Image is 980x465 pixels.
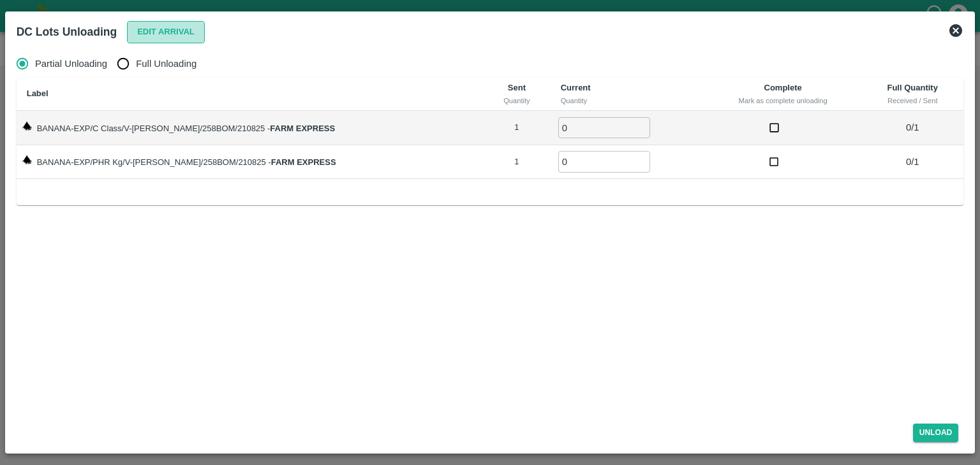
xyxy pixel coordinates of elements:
input: 0 [558,117,650,138]
td: 1 [483,111,551,145]
b: Complete [764,83,802,92]
div: Received / Sent [872,95,953,106]
input: 0 [558,151,650,172]
b: Sent [508,83,526,92]
td: BANANA-EXP/PHR Kg/V-[PERSON_NAME]/258BOM/210825 - [17,145,483,180]
p: 0 / 1 [866,120,958,134]
div: Quantity [561,95,694,106]
b: DC Lots Unloading [17,25,117,38]
img: weight [22,121,32,131]
button: Unload [913,424,959,442]
b: Current [561,83,591,92]
div: Quantity [493,95,540,106]
b: Full Quantity [887,83,937,92]
span: Full Unloading [136,57,197,71]
button: Edit Arrival [127,21,205,43]
strong: FARM EXPRESS [271,157,336,167]
p: 0 / 1 [866,155,958,169]
b: Label [27,89,48,98]
img: weight [22,155,32,165]
div: Mark as complete unloading [715,95,851,106]
td: BANANA-EXP/C Class/V-[PERSON_NAME]/258BOM/210825 - [17,111,483,145]
strong: FARM EXPRESS [270,124,335,133]
td: 1 [483,145,551,180]
span: Partial Unloading [35,57,107,71]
